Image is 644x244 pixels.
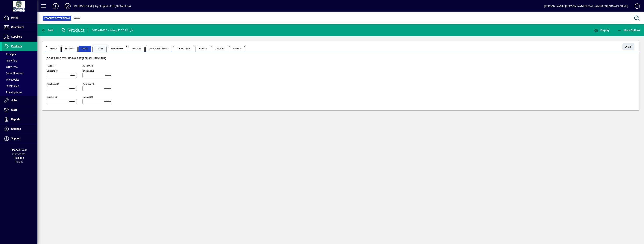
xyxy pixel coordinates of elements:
button: Profile [62,3,74,10]
span: Staff [11,108,17,111]
span: Enquiry [594,29,609,32]
mat-label: Landed ($) [47,96,57,98]
span: More Options [617,29,640,32]
div: Product [61,27,85,33]
span: Home [11,16,18,19]
span: Settings [11,127,21,130]
a: Staff [2,105,37,115]
span: Promotions [108,46,127,52]
a: Suppliers [2,32,37,42]
span: Latest [47,65,56,67]
a: Stocktakes [2,83,37,89]
a: Knowledge Base [632,1,639,13]
span: Price Updates [4,91,22,94]
button: Add [50,3,62,10]
mat-label: Purchase ($) [47,83,59,85]
span: Product Cost Pricing [44,16,70,20]
span: Edit [625,44,633,50]
span: Pricebooks [4,78,19,81]
span: Customers [11,26,24,29]
span: Stocktakes [4,85,19,88]
span: Average [82,65,94,67]
span: Back [41,29,54,32]
a: Home [2,13,37,22]
span: Receipts [4,53,16,56]
mat-label: Shipping ($) [83,70,94,72]
div: [PERSON_NAME] [PERSON_NAME][EMAIL_ADDRESS][DOMAIN_NAME] [544,3,628,9]
span: Serial Numbers [4,72,24,75]
a: Jobs [2,96,37,105]
span: Transfers [4,59,17,62]
a: Serial Numbers [2,70,37,76]
a: Transfers [2,57,37,64]
app-page-header-button: Back [37,27,58,34]
span: Package [14,156,24,159]
button: Enquiry [593,27,610,34]
span: Reports [11,118,20,121]
mat-label: Purchase ($) [83,83,95,85]
span: Support [11,137,21,140]
button: Back [40,27,55,34]
div: SUSWB400 - Wing 4'' 2012 L/H [92,27,133,33]
a: Pricebooks [2,76,37,83]
span: Prompts [229,46,245,52]
a: Receipts [2,51,37,57]
span: Cost price excluding GST (per selling unit) [47,57,106,60]
a: Settings [2,124,37,134]
span: Suppliers [128,46,145,52]
span: Documents / Images [145,46,172,52]
span: Costs [78,46,92,52]
span: Custom Fields [173,46,194,52]
a: Customers [2,23,37,32]
a: Price Updates [2,89,37,96]
span: Financial Year [11,148,27,151]
mat-label: Landed ($) [83,96,93,98]
button: Edit [622,43,634,50]
mat-label: Shipping ($) [47,70,58,72]
span: Details [46,46,60,52]
span: Products [11,45,22,48]
span: Jobs [11,99,17,102]
div: [PERSON_NAME] Agri-Imports Ltd (NZ Tractors) [74,3,131,9]
button: More Options [616,27,641,34]
span: Write Offs [4,65,18,68]
span: Settings [61,46,78,52]
span: Pricing [92,46,107,52]
a: Write Offs [2,64,37,70]
a: Reports [2,115,37,124]
span: Website [195,46,210,52]
span: Suppliers [11,35,22,38]
span: Locations [211,46,228,52]
a: Support [2,134,37,143]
